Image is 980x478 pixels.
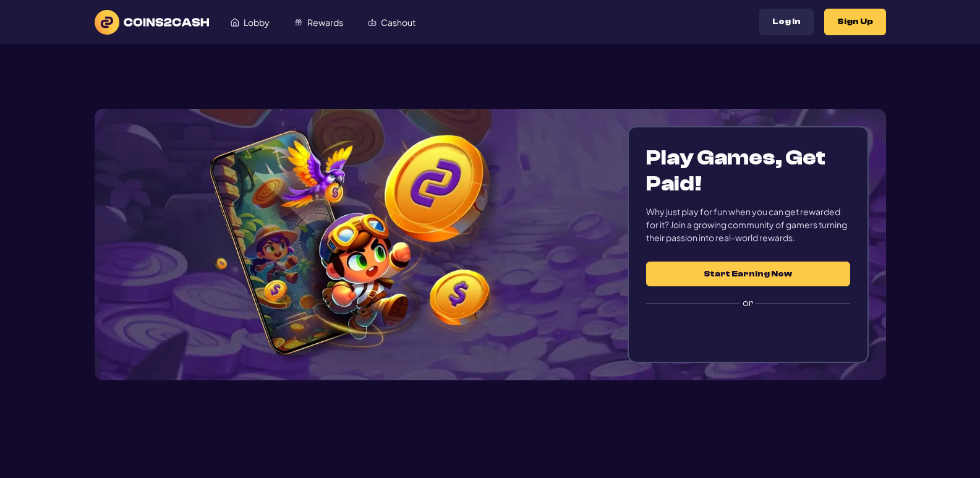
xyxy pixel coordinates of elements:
[646,286,850,320] label: or
[759,9,814,35] button: Log In
[356,11,428,34] a: Cashout
[368,18,377,27] img: Cashout
[381,18,415,27] span: Cashout
[218,11,282,34] a: Lobby
[282,11,356,34] a: Rewards
[824,9,886,35] button: Sign Up
[646,145,850,197] h1: Play Games, Get Paid!
[231,18,239,27] img: Lobby
[294,18,303,27] img: Rewards
[95,10,209,35] img: logo text
[244,18,270,27] span: Lobby
[640,318,856,346] iframe: Sign in with Google Button
[307,18,343,27] span: Rewards
[646,262,850,286] button: Start Earning Now
[646,205,850,244] div: Why just play for fun when you can get rewarded for it? Join a growing community of gamers turnin...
